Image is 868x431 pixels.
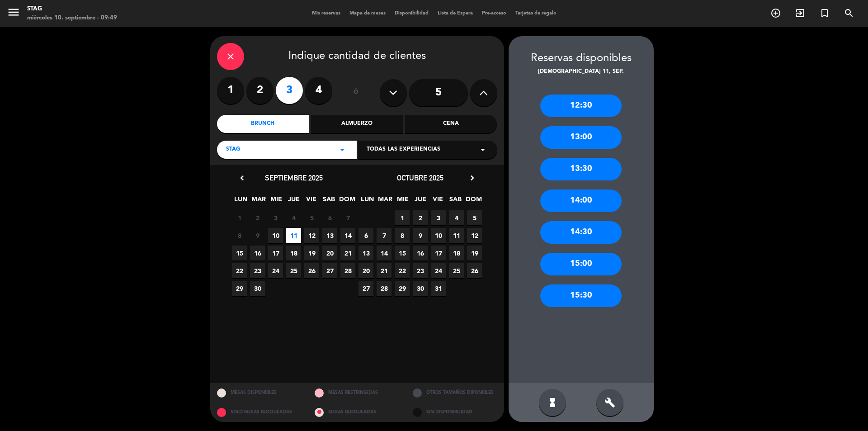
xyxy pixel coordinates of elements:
span: 15 [232,246,247,260]
span: 5 [467,210,482,225]
span: 17 [431,246,446,260]
span: MIE [395,194,410,209]
span: 25 [449,263,464,278]
i: add_circle_outline [770,8,781,19]
span: 12 [304,228,319,243]
div: 13:30 [540,158,622,180]
span: 24 [268,263,283,278]
span: VIE [430,194,445,209]
span: octubre 2025 [397,173,443,182]
span: 28 [340,263,355,278]
div: SIN DISPONIBILIDAD [406,403,504,422]
span: 19 [304,246,319,260]
span: 15 [395,246,410,260]
span: 2 [413,210,428,225]
div: 12:30 [540,95,622,117]
div: 15:00 [540,253,622,275]
span: 1 [395,210,410,225]
span: 23 [413,263,428,278]
div: [DEMOGRAPHIC_DATA] 11, sep. [509,67,654,76]
span: Lista de Espera [433,11,477,16]
div: 13:00 [540,126,622,149]
span: 8 [395,228,410,243]
span: JUE [413,194,428,209]
span: MAR [377,194,392,209]
span: 14 [377,246,392,260]
span: 12 [467,228,482,243]
span: 17 [268,246,283,260]
span: 7 [377,228,392,243]
span: 14 [340,228,355,243]
label: 4 [305,77,332,104]
span: Mis reservas [307,11,345,16]
span: 21 [340,246,355,260]
span: 19 [467,246,482,260]
div: Cena [405,115,497,133]
span: 4 [286,210,301,225]
div: MESAS RESTRINGIDAS [308,383,406,403]
span: LUN [233,194,248,209]
span: 3 [431,210,446,225]
span: Mapa de mesas [345,11,390,16]
span: septiembre 2025 [265,173,323,182]
span: Tarjetas de regalo [511,11,561,16]
span: SAB [321,194,336,209]
span: 25 [286,263,301,278]
div: OTROS TAMAÑOS DIPONIBLES [406,383,504,403]
label: 1 [217,77,244,104]
span: 9 [413,228,428,243]
i: exit_to_app [795,8,806,19]
span: 2 [250,210,265,225]
div: Indique cantidad de clientes [217,43,497,70]
div: MESAS DISPONIBLES [210,383,308,403]
div: 15:30 [540,284,622,307]
div: Almuerzo [311,115,403,133]
span: 20 [322,246,337,260]
span: 27 [322,263,337,278]
i: menu [7,5,20,19]
i: search [844,8,854,19]
div: 14:30 [540,221,622,244]
span: 5 [304,210,319,225]
span: Pre-acceso [477,11,511,16]
i: hourglass_full [547,397,558,408]
span: 8 [232,228,247,243]
div: Brunch [217,115,309,133]
span: Todas las experiencias [367,145,440,154]
span: 11 [286,228,301,243]
span: 30 [413,281,428,296]
span: 24 [431,263,446,278]
span: 31 [431,281,446,296]
i: chevron_right [467,173,477,183]
span: 18 [449,246,464,260]
span: 13 [359,246,373,260]
span: 1 [232,210,247,225]
span: VIE [304,194,319,209]
div: SOLO MESAS BLOQUEADAS [210,403,308,422]
span: 16 [250,246,265,260]
span: 6 [359,228,373,243]
div: MESAS BLOQUEADAS [308,403,406,422]
div: 14:00 [540,189,622,212]
span: LUN [360,194,375,209]
div: miércoles 10. septiembre - 09:49 [27,14,117,23]
span: STAG [226,145,240,154]
div: STAG [27,5,117,14]
span: 6 [322,210,337,225]
span: 27 [359,281,373,296]
span: Disponibilidad [390,11,433,16]
span: DOM [339,194,354,209]
span: JUE [286,194,301,209]
span: 18 [286,246,301,260]
span: 7 [340,210,355,225]
span: 10 [431,228,446,243]
i: chevron_left [237,173,247,183]
span: 29 [395,281,410,296]
i: arrow_drop_down [337,144,348,155]
span: 30 [250,281,265,296]
i: build [604,397,615,408]
i: turned_in_not [819,8,830,19]
span: 26 [304,263,319,278]
span: 13 [322,228,337,243]
span: 3 [268,210,283,225]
